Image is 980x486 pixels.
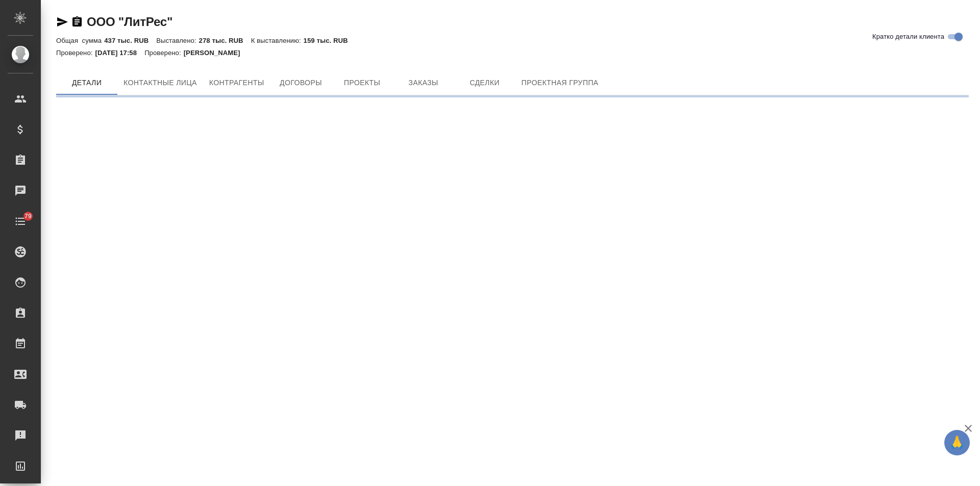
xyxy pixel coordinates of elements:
[95,49,145,57] p: [DATE] 17:58
[304,37,356,44] p: 159 тыс. RUB
[199,37,251,44] p: 278 тыс. RUB
[71,16,83,28] button: Скопировать ссылку
[251,37,304,44] p: К выставлению:
[3,209,38,234] a: 79
[56,16,68,28] button: Скопировать ссылку для ЯМессенджера
[156,37,199,44] p: Выставлено:
[521,76,598,89] span: Проектная группа
[124,76,197,89] span: Контактные лица
[948,432,966,453] span: 🙏
[87,15,173,29] a: ООО "ЛитРес"
[18,211,38,221] span: 79
[184,49,248,57] p: [PERSON_NAME]
[209,76,264,89] span: Контрагенты
[104,37,156,44] p: 437 тыс. RUB
[62,76,111,89] span: Детали
[944,430,970,455] button: 🙏
[56,49,95,57] p: Проверено:
[144,49,184,57] p: Проверено:
[399,76,448,89] span: Заказы
[872,32,944,42] span: Кратко детали клиента
[337,76,386,89] span: Проекты
[276,76,325,89] span: Договоры
[460,76,509,89] span: Сделки
[56,37,104,44] p: Общая сумма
